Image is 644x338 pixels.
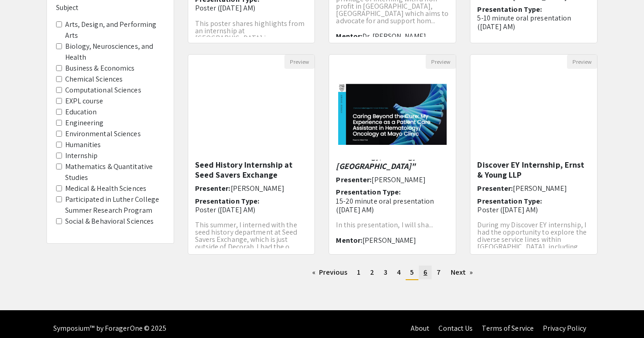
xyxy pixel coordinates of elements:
[362,236,416,245] span: [PERSON_NAME]
[336,31,362,41] span: Mentor:
[477,221,590,258] p: During my Discover EY internship, I had the opportunity to explore the diverse service lines with...
[477,14,590,31] p: 5-10 minute oral presentation ([DATE] AM)
[188,54,315,255] div: Open Presentation <p>Seed History Internship at Seed Savers Exchange</p>
[65,194,165,216] label: Participated in Luther College Summer Research Program
[423,267,427,277] span: 6
[7,297,39,331] iframe: Chat
[362,31,426,41] span: Dr. [PERSON_NAME]
[231,184,284,193] span: [PERSON_NAME]
[371,175,425,184] span: [PERSON_NAME]
[329,75,456,154] img: <p><em>"Caring Beyond the Cure: My Experience as a Patient Care Assistant in Hematology/Oncology ...
[195,205,308,214] p: Poster ([DATE] AM)
[477,5,542,14] span: Presentation Type:
[437,267,441,277] span: 7
[214,69,289,160] img: <p>Seed History Internship at Seed Savers Exchange</p>
[284,55,314,69] button: Preview
[357,267,361,277] span: 1
[411,323,430,333] a: About
[513,184,567,193] span: [PERSON_NAME]
[195,196,260,206] span: Presentation Type:
[336,175,449,184] h6: Presenter:
[410,267,414,277] span: 5
[65,41,165,63] label: Biology, Neurosciences, and Health
[65,161,165,183] label: Mathematics & Quantitative Studies
[482,323,534,333] a: Terms of Service
[567,55,597,69] button: Preview
[477,196,542,206] span: Presentation Type:
[65,96,103,107] label: EXPL course
[65,85,141,96] label: Computational Sciences
[195,184,308,193] h6: Presenter:
[477,205,590,214] p: Poster ([DATE] AM)
[65,216,154,227] label: Social & Behavioral Sciences
[397,267,401,277] span: 4
[65,63,135,74] label: Business & Economics
[329,54,456,255] div: Open Presentation <p><em>"Caring Beyond the Cure: My Experience as a Patient Care Assistant in He...
[336,197,449,214] p: 15-20 minute oral presentation ([DATE] AM)
[308,266,352,279] a: Previous page
[336,187,401,197] span: Presentation Type:
[543,323,586,333] a: Privacy Policy
[195,4,308,12] p: Poster ([DATE] AM)
[477,184,590,193] h6: Presenter:
[426,55,456,69] button: Preview
[477,160,590,179] h5: Discover EY Internship, Ernst & Young LLP
[446,266,478,279] a: Next page
[195,221,308,251] p: This summer, I interned with the seed history department at Seed Savers Exchange, which is just o...
[65,19,165,41] label: Arts, Design, and Performing Arts
[65,183,147,194] label: Medical & Health Sciences
[65,139,101,150] label: Humanities
[497,69,572,160] img: <p>Discover EY Internship, Ernst &amp; Young LLP</p>
[65,74,123,85] label: Chemical Sciences
[470,54,598,255] div: Open Presentation <p>Discover EY Internship, Ernst &amp; Young LLP</p>
[65,118,104,128] label: Engineering
[384,267,387,277] span: 3
[336,221,449,229] p: In this presentation, I will sha...
[65,107,97,118] label: Education
[56,3,165,12] h6: Subject
[336,236,362,245] span: Mentor:
[438,323,473,333] a: Contact Us
[195,160,308,179] h5: Seed History Internship at Seed Savers Exchange
[370,267,374,277] span: 2
[65,128,141,139] label: Environmental Sciences
[195,20,308,64] p: This poster shares highlights from an internship at [GEOGRAPHIC_DATA] in [GEOGRAPHIC_DATA], [US_S...
[65,150,98,161] label: Internship
[188,266,598,280] ul: Pagination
